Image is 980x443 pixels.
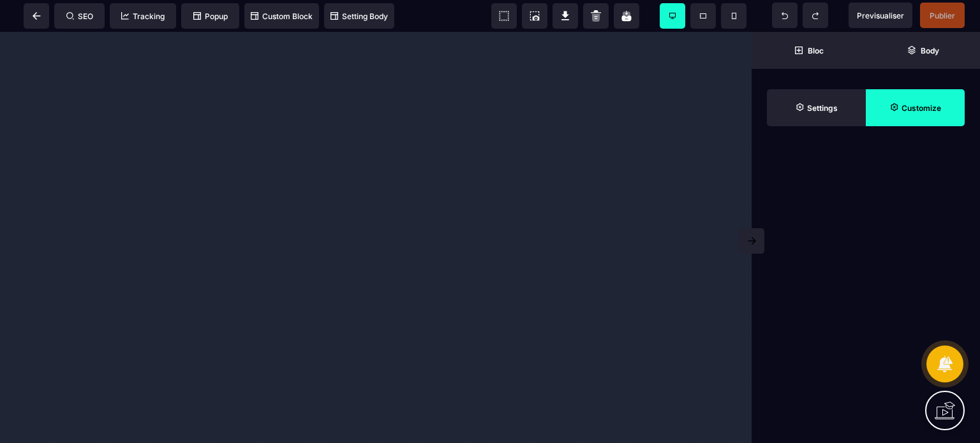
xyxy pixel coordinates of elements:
span: Custom Block [251,11,313,21]
span: View components [491,3,517,29]
span: Settings [767,89,866,126]
strong: Customize [902,103,941,113]
strong: Settings [807,103,838,113]
span: Publier [930,11,955,20]
span: Open Style Manager [866,89,965,126]
strong: Body [921,46,939,55]
span: Open Blocks [752,32,866,69]
span: Screenshot [522,3,547,29]
span: Previsualiser [857,11,904,20]
span: Setting Body [330,11,388,21]
span: Preview [849,3,912,28]
strong: Bloc [808,46,824,55]
span: Open Layer Manager [866,32,980,69]
span: Tracking [121,11,165,21]
span: Popup [193,11,228,21]
span: SEO [66,11,93,21]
